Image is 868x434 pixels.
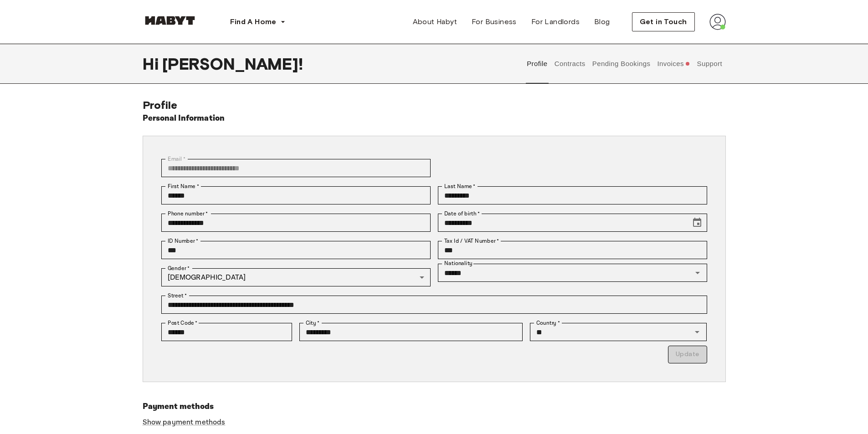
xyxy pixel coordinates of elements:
[168,237,198,245] label: ID Number
[464,13,524,31] a: For Business
[587,13,617,31] a: Blog
[691,326,704,338] button: Open
[656,44,691,84] button: Invoices
[306,319,320,327] label: City
[143,112,225,125] h6: Personal Information
[444,237,499,245] label: Tax Id / VAT Number
[161,268,431,286] div: [DEMOGRAPHIC_DATA]
[168,209,208,218] label: Phone number
[406,13,464,31] a: About Habyt
[143,418,226,427] a: Show payment methods
[553,44,586,84] button: Contracts
[691,266,704,279] button: Open
[168,182,199,190] label: First Name
[168,155,185,163] label: Email
[161,159,431,177] div: You can't change your email address at the moment. Please reach out to customer support in case y...
[591,44,652,84] button: Pending Bookings
[230,16,277,27] span: Find A Home
[526,44,549,84] button: Profile
[143,54,162,73] span: Hi
[413,16,457,27] span: About Habyt
[536,319,560,327] label: Country
[162,54,303,73] span: [PERSON_NAME] !
[444,260,473,267] label: Nationality
[709,14,726,30] img: avatar
[143,400,726,413] h6: Payment methods
[223,13,293,31] button: Find A Home
[688,214,706,232] button: Choose date, selected date is Oct 21, 1988
[143,98,178,112] span: Profile
[143,16,197,25] img: Habyt
[632,12,695,31] button: Get in Touch
[524,44,726,84] div: user profile tabs
[168,319,198,327] label: Post Code
[444,182,476,190] label: Last Name
[696,44,724,84] button: Support
[444,209,480,218] label: Date of birth
[594,16,610,27] span: Blog
[168,291,187,300] label: Street
[531,16,580,27] span: For Landlords
[524,13,587,31] a: For Landlords
[640,16,687,27] span: Get in Touch
[168,264,190,272] label: Gender
[472,16,517,27] span: For Business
